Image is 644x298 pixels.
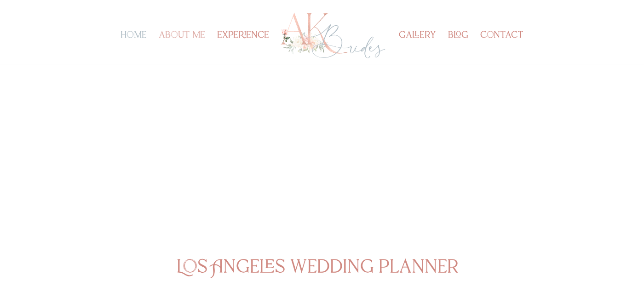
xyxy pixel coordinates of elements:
[217,32,269,64] a: experience
[177,258,468,281] h1: Los Angeles wedding planner
[159,32,205,64] a: about me
[399,32,436,64] a: gallery
[279,10,386,61] img: Los Angeles Wedding Planner - AK Brides
[448,32,468,64] a: blog
[480,32,523,64] a: contact
[121,32,147,64] a: home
